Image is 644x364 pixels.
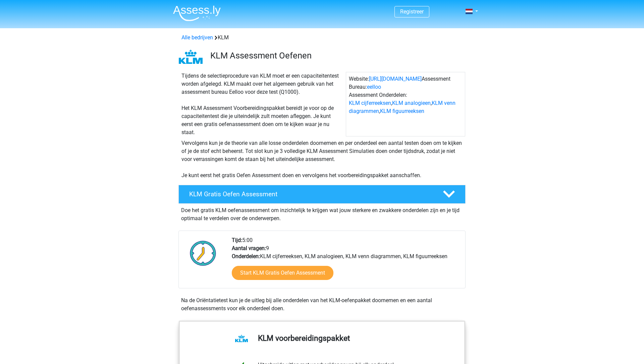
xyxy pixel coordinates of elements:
[176,185,468,204] a: KLM Gratis Oefen Assessment
[179,72,346,136] div: Tijdens de selectieprocedure van KLM moet er een capaciteitentest worden afgelegd. KLM maakt over...
[349,100,391,106] a: KLM cijferreeksen
[349,100,455,114] a: KLM venn diagrammen
[189,190,432,198] h4: KLM Gratis Oefen Assessment
[400,8,424,15] a: Registreer
[210,50,460,61] h3: KLM Assessment Oefenen
[179,139,465,179] div: Vervolgens kun je de theorie van alle losse onderdelen doornemen en per onderdeel een aantal test...
[181,34,213,41] a: Alle bedrijven
[186,236,220,270] img: Klok
[232,253,260,259] b: Onderdelen:
[346,72,465,136] div: Website: Assessment Bureau: Assessment Onderdelen: , , ,
[232,266,333,280] a: Start KLM Gratis Oefen Assessment
[369,76,422,82] a: [URL][DOMAIN_NAME]
[392,100,431,106] a: KLM analogieen
[173,5,221,21] img: Assessly
[380,108,424,114] a: KLM figuurreeksen
[178,296,466,313] div: Na de Oriëntatietest kun je de uitleg bij alle onderdelen van het KLM-oefenpakket doornemen en ee...
[367,84,381,90] a: eelloo
[178,204,466,223] div: Doe het gratis KLM oefenassessment om inzichtelijk te krijgen wat jouw sterkere en zwakkere onder...
[179,34,465,42] div: KLM
[232,237,242,243] b: Tijd:
[227,236,465,288] div: 5:00 9 KLM cijferreeksen, KLM analogieen, KLM venn diagrammen, KLM figuurreeksen
[232,245,266,251] b: Aantal vragen:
